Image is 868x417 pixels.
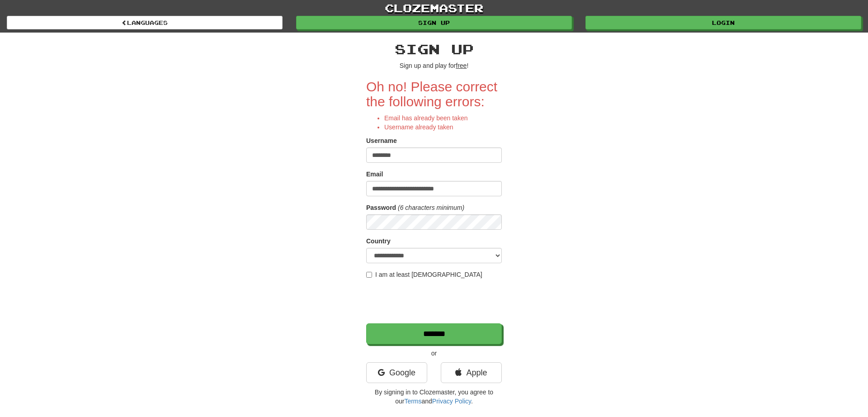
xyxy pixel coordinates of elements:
[366,284,504,319] iframe: reCAPTCHA
[366,61,502,70] p: Sign up and play for !
[585,16,861,29] a: Login
[366,203,396,212] label: Password
[366,388,502,406] p: By signing in to Clozemaster, you agree to our and .
[404,398,421,405] a: Terms
[366,170,383,179] label: Email
[366,349,502,358] p: or
[366,272,372,278] input: I am at least [DEMOGRAPHIC_DATA]
[384,123,502,132] li: Username already taken
[296,16,572,29] a: Sign up
[366,270,482,279] label: I am at least [DEMOGRAPHIC_DATA]
[441,362,502,383] a: Apple
[366,362,427,383] a: Google
[366,42,502,57] h2: Sign up
[7,16,283,29] a: Languages
[366,79,502,109] h2: Oh no! Please correct the following errors:
[366,136,397,145] label: Username
[366,237,391,246] label: Country
[398,204,464,211] em: (6 characters minimum)
[384,114,502,123] li: Email has already been taken
[432,398,471,405] a: Privacy Policy
[456,62,467,69] u: free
